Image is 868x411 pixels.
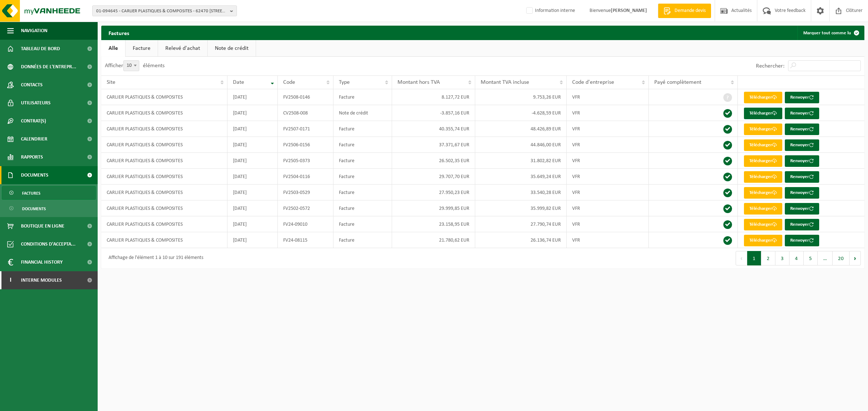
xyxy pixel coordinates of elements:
[567,89,648,105] td: VFR
[756,63,784,69] label: Rechercher:
[227,216,278,232] td: [DATE]
[101,216,227,232] td: CARLIER PLASTIQUES & COMPOSITES
[333,185,392,200] td: Facture
[227,137,278,153] td: [DATE]
[658,4,711,18] a: Demande devis
[96,6,227,17] span: 01-094645 - CARLIER PLASTIQUES & COMPOSITES - 62470 [STREET_ADDRESS]
[744,139,782,151] a: Télécharger
[785,124,819,135] button: Renvoyer
[21,76,43,94] span: Contacts
[744,219,782,230] a: Télécharger
[101,40,125,57] a: Alle
[227,153,278,169] td: [DATE]
[21,271,62,289] span: Interne modules
[850,251,861,265] button: Next
[227,169,278,185] td: [DATE]
[7,271,14,289] span: I
[567,105,648,121] td: VFR
[333,89,392,105] td: Facture
[747,251,761,265] button: 1
[278,89,333,105] td: FV2508-0146
[785,187,819,199] button: Renvoyer
[392,185,475,200] td: 27.950,23 EUR
[278,216,333,232] td: FV24-09010
[567,216,648,232] td: VFR
[107,79,115,85] span: Site
[392,153,475,169] td: 26.502,35 EUR
[333,105,392,121] td: Note de crédit
[125,40,158,57] a: Facture
[21,22,47,40] span: Navigation
[744,203,782,215] a: Télécharger
[392,200,475,216] td: 29.999,85 EUR
[21,112,46,130] span: Contrat(s)
[21,40,60,58] span: Tableau de bord
[744,155,782,167] a: Télécharger
[392,121,475,137] td: 40.355,74 EUR
[101,121,227,137] td: CARLIER PLASTIQUES & COMPOSITES
[567,121,648,137] td: VFR
[567,153,648,169] td: VFR
[785,108,819,119] button: Renvoyer
[333,121,392,137] td: Facture
[92,5,237,16] button: 01-094645 - CARLIER PLASTIQUES & COMPOSITES - 62470 [STREET_ADDRESS]
[673,7,707,14] span: Demande devis
[567,137,648,153] td: VFR
[567,169,648,185] td: VFR
[475,153,567,169] td: 31.802,82 EUR
[525,5,575,16] label: Information interne
[736,251,747,265] button: Previous
[278,232,333,248] td: FV24-08115
[744,92,782,103] a: Télécharger
[475,121,567,137] td: 48.426,89 EUR
[21,166,48,184] span: Documents
[2,186,96,200] a: Factures
[283,79,295,85] span: Code
[475,232,567,248] td: 26.136,74 EUR
[333,137,392,153] td: Facture
[744,171,782,183] a: Télécharger
[744,187,782,199] a: Télécharger
[475,137,567,153] td: 44.846,00 EUR
[567,232,648,248] td: VFR
[775,251,790,265] button: 3
[790,251,804,265] button: 4
[475,200,567,216] td: 35.999,82 EUR
[227,185,278,200] td: [DATE]
[21,235,76,253] span: Conditions d'accepta...
[475,185,567,200] td: 33.540,28 EUR
[785,139,819,151] button: Renvoyer
[158,40,207,57] a: Relevé d'achat
[105,63,165,69] label: Afficher éléments
[785,235,819,246] button: Renvoyer
[804,251,818,265] button: 5
[392,232,475,248] td: 21.780,62 EUR
[101,232,227,248] td: CARLIER PLASTIQUES & COMPOSITES
[227,89,278,105] td: [DATE]
[611,8,647,13] strong: [PERSON_NAME]
[2,202,96,215] a: Documents
[785,155,819,167] button: Renvoyer
[21,130,47,148] span: Calendrier
[744,124,782,135] a: Télécharger
[123,60,139,71] span: 10
[227,121,278,137] td: [DATE]
[278,153,333,169] td: FV2505-0373
[785,92,819,103] button: Renvoyer
[124,61,139,71] span: 10
[567,185,648,200] td: VFR
[101,169,227,185] td: CARLIER PLASTIQUES & COMPOSITES
[21,94,51,112] span: Utilisateurs
[339,79,350,85] span: Type
[785,219,819,230] button: Renvoyer
[333,232,392,248] td: Facture
[785,171,819,183] button: Renvoyer
[227,200,278,216] td: [DATE]
[392,169,475,185] td: 29.707,70 EUR
[21,217,64,235] span: Boutique en ligne
[278,137,333,153] td: FV2506-0156
[21,148,43,166] span: Rapports
[21,253,63,271] span: Financial History
[22,186,41,200] span: Factures
[278,105,333,121] td: CV2508-008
